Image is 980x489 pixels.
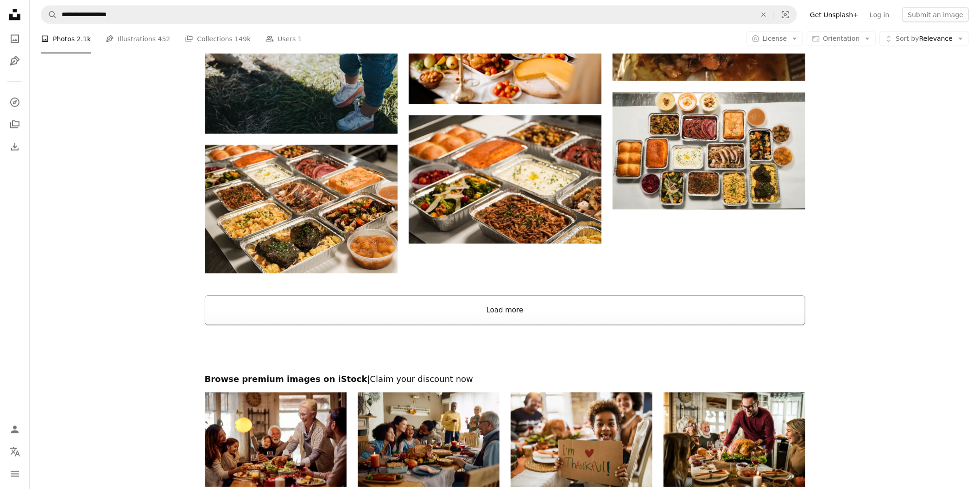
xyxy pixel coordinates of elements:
a: Collections 149k [185,24,251,54]
img: I'm thankful for this Thanksgiving day! [511,393,652,487]
button: Orientation [807,32,876,46]
span: Relevance [896,34,953,44]
button: Submit an image [902,7,969,22]
a: Users 1 [266,24,302,54]
a: Log in [864,7,895,22]
a: a table topped with lots of trays of food [613,146,805,155]
a: a table topped with lots of trays of food [409,175,601,184]
a: Log in / Sign up [6,420,24,439]
img: Young happy man serving Thanksgiving turkey for his family at dining table. [664,393,805,487]
a: Illustrations 452 [106,24,170,54]
img: a buffet table filled with lots of different types of food [205,145,398,273]
button: Language [6,443,24,461]
button: Load more [205,296,805,325]
span: 452 [158,34,171,44]
span: 1 [298,34,302,44]
a: Download History [6,138,24,156]
a: Home — Unsplash [6,6,24,26]
button: License [746,32,803,46]
button: Clear [753,6,774,24]
a: Get Unsplash+ [804,7,864,22]
a: Explore [6,93,24,112]
h2: Browse premium images on iStock [205,374,805,385]
img: Happy senior woman serving a meal to her family in dining room. [205,393,347,487]
span: | Claim your discount now [367,375,473,384]
a: Photos [6,30,24,48]
img: Cheerful multiracial family having fun while gathering for Thanksgiving at home. [358,393,499,487]
span: 149k [234,34,251,44]
button: Visual search [774,6,797,24]
form: Find visuals sitewide [41,6,797,24]
a: a buffet table filled with lots of different types of food [205,205,398,213]
a: Illustrations [6,52,24,70]
button: Search Unsplash [41,6,57,24]
span: License [763,35,787,42]
span: Sort by [896,35,919,42]
img: a table topped with lots of trays of food [613,92,805,210]
img: a table topped with lots of trays of food [409,115,601,244]
a: Collections [6,115,24,134]
span: Orientation [823,35,860,42]
button: Sort byRelevance [879,32,969,46]
button: Menu [6,465,24,483]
